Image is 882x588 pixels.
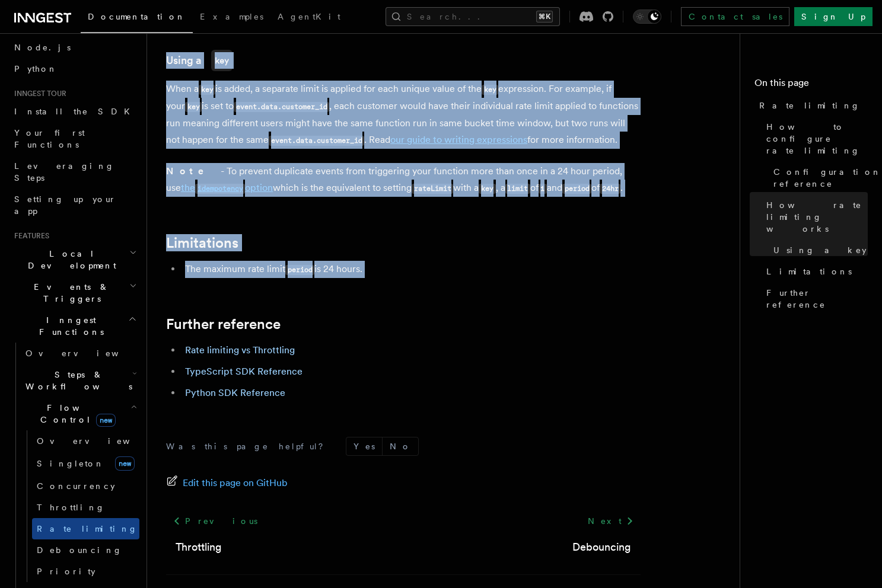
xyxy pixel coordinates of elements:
[633,9,661,24] button: Toggle dark mode
[166,475,288,491] a: Edit this page on GitHub
[9,155,139,188] a: Leveraging Steps
[185,387,285,398] a: Python SDK Reference
[285,265,314,275] code: period
[32,518,139,539] a: Rate limiting
[766,287,868,311] span: Further reference
[234,102,329,112] code: event.data.customer_id
[96,414,116,427] span: new
[32,430,139,452] a: Overview
[270,4,348,32] a: AgentKit
[9,243,139,276] button: Local Development
[185,344,295,356] a: Rate limiting vs Throttling
[479,184,495,194] code: key
[37,524,138,533] span: Rate limiting
[166,163,641,197] p: - To prevent duplicate events from triggering your function more than once in a 24 hour period, u...
[390,134,527,145] a: our guide to writing expressions
[37,481,115,491] span: Concurrency
[9,314,128,338] span: Inngest Functions
[9,58,139,79] a: Python
[21,402,130,426] span: Flow Control
[766,199,868,235] span: How rate limiting works
[14,43,71,52] span: Node.js
[383,437,418,455] button: No
[21,369,132,392] span: Steps & Workflows
[505,184,530,194] code: limit
[773,166,881,190] span: Configuration reference
[773,244,867,256] span: Using a key
[562,184,591,194] code: period
[9,101,139,122] a: Install the SDK
[14,161,114,183] span: Leveraging Steps
[14,128,85,149] span: Your first Functions
[600,184,620,194] code: 24hr
[278,12,340,21] span: AgentKit
[269,136,364,146] code: event.data.customer_id
[166,316,281,333] a: Further reference
[183,475,288,491] span: Edit this page on GitHub
[754,95,868,116] a: Rate limiting
[176,539,222,555] a: Throttling
[115,456,135,471] span: new
[482,85,498,95] code: key
[21,343,139,364] a: Overview
[9,89,66,98] span: Inngest tour
[200,12,263,21] span: Examples
[193,4,270,32] a: Examples
[762,194,868,239] a: How rate limiting works
[766,121,868,156] span: How to configure rate limiting
[9,122,139,155] a: Your first Functions
[9,188,139,222] a: Setting up your app
[386,7,560,26] button: Search...⌘K
[166,165,221,177] strong: Note
[21,397,139,430] button: Flow Controlnew
[37,436,159,446] span: Overview
[185,366,303,377] a: TypeScript SDK Reference
[762,282,868,315] a: Further reference
[88,12,186,21] span: Documentation
[166,235,238,251] a: Limitations
[9,281,129,305] span: Events & Triggers
[766,266,852,277] span: Limitations
[199,85,215,95] code: key
[182,261,641,278] li: The maximum rate limit is 24 hours.
[37,545,122,555] span: Debouncing
[211,50,233,71] code: key
[9,248,129,271] span: Local Development
[794,7,873,26] a: Sign Up
[37,459,104,468] span: Singleton
[412,184,453,194] code: rateLimit
[536,11,553,23] kbd: ⌘K
[32,497,139,518] a: Throttling
[539,184,547,194] code: 1
[32,539,139,561] a: Debouncing
[9,37,139,58] a: Node.js
[166,50,233,71] a: Using akey
[14,194,116,216] span: Setting up your app
[21,430,139,582] div: Flow Controlnew
[14,64,58,73] span: Python
[32,452,139,475] a: Singletonnew
[759,100,860,111] span: Rate limiting
[26,349,148,358] span: Overview
[762,261,868,282] a: Limitations
[681,7,789,26] a: Contact sales
[195,184,245,194] code: idempotency
[37,503,105,512] span: Throttling
[166,440,332,452] p: Was this page helpful?
[769,239,868,261] a: Using a key
[9,309,139,343] button: Inngest Functions
[581,510,641,532] a: Next
[9,231,49,241] span: Features
[32,561,139,582] a: Priority
[14,107,137,116] span: Install the SDK
[21,364,139,397] button: Steps & Workflows
[572,539,631,555] a: Debouncing
[9,276,139,309] button: Events & Triggers
[185,102,202,112] code: key
[754,76,868,95] h4: On this page
[769,161,868,194] a: Configuration reference
[762,116,868,161] a: How to configure rate limiting
[166,510,264,532] a: Previous
[181,182,273,193] a: theidempotencyoption
[166,81,641,149] p: When a is added, a separate limit is applied for each unique value of the expression. For example...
